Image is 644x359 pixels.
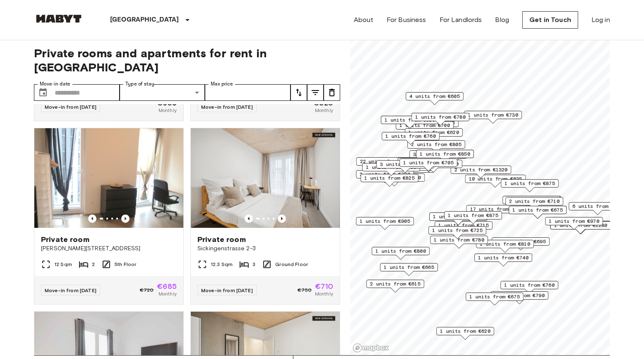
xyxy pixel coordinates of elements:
span: 1 units from €695 [495,238,546,245]
div: Map marker [436,327,494,340]
span: 2 units from €790 [360,171,410,178]
span: Monthly [159,290,177,298]
span: 1 units from €675 [469,293,520,300]
span: €695 [157,99,177,107]
span: 1 units from €895 [366,164,416,171]
div: Map marker [476,240,534,253]
div: Map marker [405,128,463,141]
span: 1 units from €905 [360,217,410,225]
div: Map marker [356,170,414,183]
span: 1 units from €705 [403,159,454,166]
span: 1 units from €715 [438,222,489,229]
div: Map marker [372,247,430,260]
label: Type of stay [125,81,154,88]
div: Map marker [569,202,627,215]
span: 16 units from €645 [401,158,455,166]
div: Map marker [502,196,560,209]
span: 1 units from €970 [549,217,599,225]
a: Marketing picture of unit DE-01-302-013-01Previous imagePrevious imagePrivate room[PERSON_NAME][S... [34,128,184,305]
img: Habyt [34,15,84,23]
span: 2 units from €805 [411,141,461,148]
div: Map marker [409,150,467,163]
div: Map marker [364,173,425,186]
span: Monthly [315,107,333,114]
div: Map marker [451,166,512,178]
div: Map marker [430,236,488,249]
span: €750 [298,286,312,294]
span: 6 units from €645 [572,203,623,210]
div: Map marker [501,179,559,192]
span: 1 units from €1200 [368,174,421,181]
a: About [354,15,373,25]
span: Monthly [159,107,177,114]
span: 2 units from €710 [509,198,560,205]
span: 1 units from €620 [384,116,435,124]
span: 2 [92,261,95,268]
span: 3 units from €650 [413,151,464,158]
span: Move-in from [DATE] [45,287,96,293]
span: 1 units from €835 [433,213,483,220]
div: Map marker [464,111,522,124]
span: 17 units from €720 [470,205,524,213]
span: 1 units from €800 [375,247,426,255]
label: Move-in date [40,81,70,88]
span: 1 units from €825 [364,174,415,182]
span: 1 units from €875 [448,212,498,219]
span: 12 Sqm [54,261,72,268]
span: 1 units from €620 [409,129,459,136]
span: 1 units from €740 [478,254,529,261]
div: Map marker [466,293,524,305]
span: 10 units from €635 [469,175,522,183]
span: 1 units from €760 [385,132,436,140]
span: 2 units from €615 [370,280,421,288]
div: Map marker [398,158,459,171]
canvas: Map [350,36,610,355]
span: 1 units from €790 [494,292,545,299]
div: Map marker [509,206,567,219]
span: 1 units from €780 [415,113,466,121]
button: Choose date [35,84,51,101]
img: Marketing picture of unit DE-01-477-035-03 [191,128,340,228]
span: Private room [197,234,246,244]
button: Previous image [88,215,96,223]
div: Map marker [505,197,563,210]
span: 1 units from €710 [506,196,557,204]
div: Map marker [474,254,532,266]
div: Map marker [380,263,438,276]
div: Map marker [366,280,424,293]
button: tune [324,84,340,101]
span: 12.3 Sqm [211,261,233,268]
button: tune [307,84,324,101]
span: 2 units from €760 [408,160,459,168]
span: 5th Floor [115,261,136,268]
div: Map marker [407,140,465,153]
span: Private room [41,234,89,244]
button: Previous image [121,215,130,223]
span: 1 units from €675 [512,206,563,214]
span: 4 units from €605 [409,93,460,100]
div: Map marker [356,157,417,170]
div: Map marker [444,211,502,224]
label: Max price [211,81,233,88]
a: Marketing picture of unit DE-01-477-035-03Previous imagePrevious imagePrivate roomSickingenstrass... [190,128,340,305]
span: 22 units from €655 [360,158,413,165]
div: Map marker [490,291,548,304]
span: €710 [315,283,333,290]
div: Map marker [411,113,469,126]
div: Map marker [362,163,420,176]
button: Previous image [278,215,286,223]
span: 1 units from €780 [434,236,484,244]
span: 3 units from €625 [380,161,430,168]
span: 1 units from €620 [440,327,490,335]
div: Map marker [500,281,558,294]
div: Map marker [376,160,434,173]
div: Map marker [382,132,440,145]
span: [PERSON_NAME][STREET_ADDRESS] [41,244,177,253]
span: 1 units from €850 [420,150,470,158]
img: Marketing picture of unit DE-01-302-013-01 [34,128,183,228]
div: Map marker [381,116,439,129]
span: 1 units from €1280 [554,222,608,229]
a: For Landlords [440,15,482,25]
span: Move-in from [DATE] [45,104,96,110]
span: Ground Floor [275,261,308,268]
